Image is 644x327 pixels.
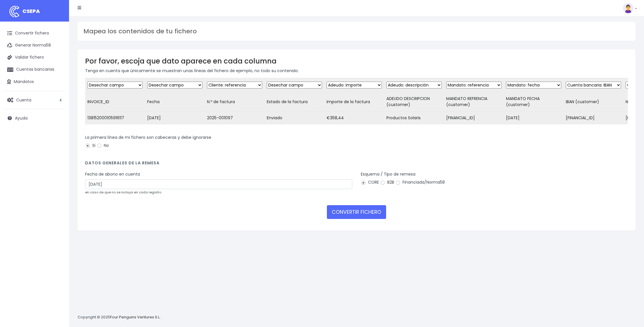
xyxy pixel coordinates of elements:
span: Ayuda [15,115,28,121]
td: N.º de factura [205,92,264,111]
td: Productos Solaris [384,111,444,125]
button: CONVERTIR FICHERO [327,205,386,219]
img: logo [7,4,22,19]
a: Generar Norma58 [3,39,66,51]
td: ADEUDO DESCRIPCION (customer) [384,92,444,111]
td: [FINANCIAL_ID] [563,111,623,125]
td: [DATE] [145,111,205,125]
td: 2025-001097 [205,111,264,125]
img: profile [623,3,633,13]
p: Copyright © 2025 . [78,314,161,320]
p: Tenga en cuenta que únicamente se muestran unas líneas del fichero de ejemplo, no todo su contenido. [85,68,628,74]
a: Convertir fichero [3,27,66,39]
a: Four Penguins Ventures S.L. [110,314,160,320]
td: MANDATO FECHA (customer) [504,92,563,111]
label: Si [85,143,95,149]
a: Cuentas bancarias [3,64,66,76]
td: MANDATO REFRENCIA (customer) [444,92,504,111]
label: CORE [361,179,379,185]
td: Fecha [145,92,205,111]
td: Estado de la factura [264,92,324,111]
a: Ayuda [3,112,66,124]
a: Validar fichero [3,51,66,64]
small: en caso de que no se incluya en cada registro [85,190,161,195]
label: Financiada/Norma58 [395,179,445,185]
td: 138152000105916117 [85,111,145,125]
label: B2B [380,179,394,185]
span: CSEPA [22,7,40,15]
td: Enviado [264,111,324,125]
label: Esquema / Tipo de remesa [361,171,415,177]
td: Importe de la factura [324,92,384,111]
td: [FINANCIAL_ID] [444,111,504,125]
a: Mandatos [3,76,66,88]
label: Fecha de abono en cuenta [85,171,140,177]
td: INVOICE_ID [85,92,145,111]
td: [DATE] [504,111,563,125]
h3: Mapea los contenidos de tu fichero [83,28,630,35]
span: Cuenta [16,97,31,103]
a: Cuenta [3,94,66,106]
td: €358,44 [324,111,384,125]
label: La primera línea de mi fichero son cabeceras y debe ignorarse [85,134,211,141]
td: IBAN (customer) [563,92,623,111]
label: No [97,143,109,149]
h3: Por favor, escoja que dato aparece en cada columna [85,57,628,65]
h4: Datos generales de la remesa [85,161,628,168]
